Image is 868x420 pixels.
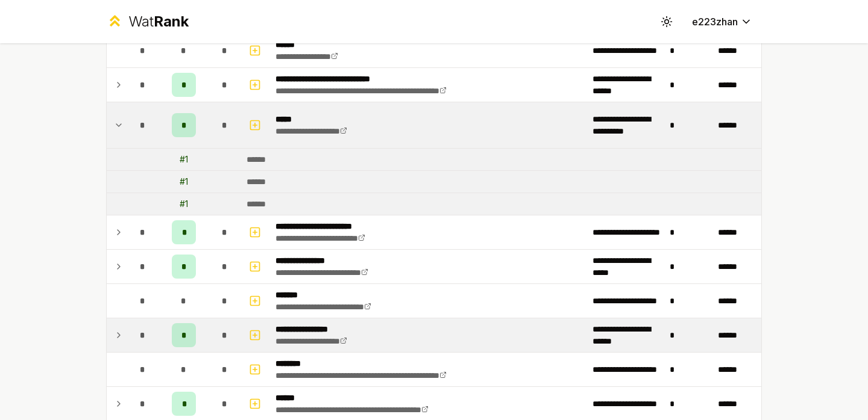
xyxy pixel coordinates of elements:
[106,12,189,31] a: WatRank
[180,198,188,210] div: # 1
[692,14,738,29] span: e223zhan
[154,13,189,30] span: Rank
[128,12,189,31] div: Wat
[180,176,188,188] div: # 1
[682,11,762,32] button: e223zhan
[180,153,188,165] div: # 1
